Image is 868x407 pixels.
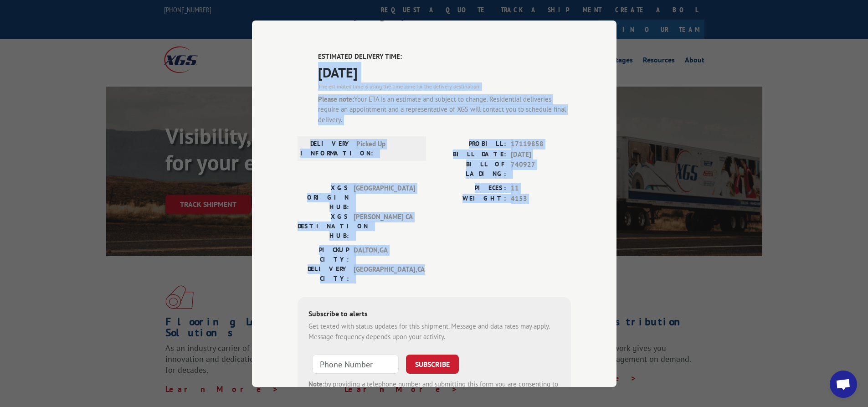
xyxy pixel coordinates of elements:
[318,52,571,62] label: ESTIMATED DELIVERY TIME:
[312,355,399,374] input: Phone Number
[308,380,324,388] strong: Note:
[354,2,415,22] span: ROLLING [PERSON_NAME] , IL
[511,160,571,179] span: 740927
[434,193,506,204] label: WEIGHT:
[298,212,349,241] label: XGS DESTINATION HUB:
[354,212,415,241] span: [PERSON_NAME] CA
[300,139,352,158] label: DELIVERY INFORMATION:
[354,183,415,212] span: [GEOGRAPHIC_DATA]
[318,62,571,82] span: [DATE]
[354,264,415,283] span: [GEOGRAPHIC_DATA] , CA
[511,139,571,149] span: 17119858
[406,355,459,374] button: SUBSCRIBE
[318,82,571,90] div: The estimated time is using the time zone for the delivery destination.
[434,160,506,179] label: BILL OF LADING:
[356,139,418,158] span: Picked Up
[298,2,349,22] label: DELIVERY CITY:
[308,308,560,321] div: Subscribe to alerts
[298,245,349,264] label: PICKUP CITY:
[511,183,571,194] span: 11
[434,149,506,160] label: BILL DATE:
[511,149,571,160] span: [DATE]
[511,193,571,204] span: 4153
[298,264,349,283] label: DELIVERY CITY:
[308,321,560,342] div: Get texted with status updates for this shipment. Message and data rates may apply. Message frequ...
[298,183,349,212] label: XGS ORIGIN HUB:
[830,371,857,398] div: Open chat
[354,245,415,264] span: DALTON , GA
[434,183,506,194] label: PIECES:
[318,94,571,125] div: Your ETA is an estimate and subject to change. Residential deliveries require an appointment and ...
[318,94,354,103] strong: Please note:
[434,139,506,149] label: PROBILL:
